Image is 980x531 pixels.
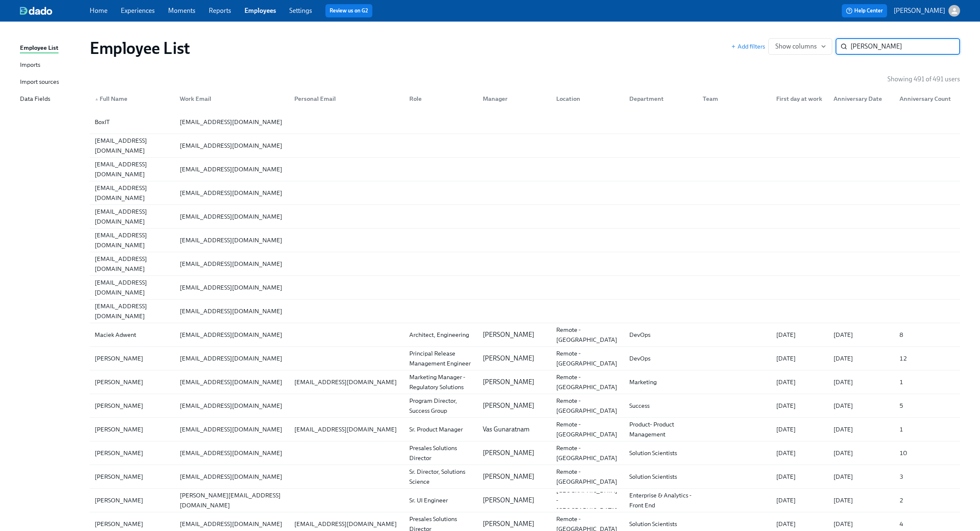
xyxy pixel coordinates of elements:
a: [PERSON_NAME][EMAIL_ADDRESS][DOMAIN_NAME][EMAIL_ADDRESS][DOMAIN_NAME]Sr. Product ManagerVas Gunar... [90,418,960,441]
a: [PERSON_NAME][EMAIL_ADDRESS][DOMAIN_NAME]Sr. Director, Solutions Science[PERSON_NAME]Remote - [GE... [90,465,960,489]
a: [EMAIL_ADDRESS][DOMAIN_NAME][EMAIL_ADDRESS][DOMAIN_NAME] [90,252,960,276]
a: [EMAIL_ADDRESS][DOMAIN_NAME][EMAIL_ADDRESS][DOMAIN_NAME] [90,300,960,323]
div: 1 [896,424,958,434]
a: [PERSON_NAME][EMAIL_ADDRESS][DOMAIN_NAME]Presales Solutions Director[PERSON_NAME]Remote - [GEOGRA... [90,441,960,465]
p: Showing 491 of 491 users [887,75,960,84]
div: 1 [896,377,958,387]
div: [EMAIL_ADDRESS][DOMAIN_NAME] [176,330,288,340]
button: Review us on G2 [325,4,372,17]
div: [DATE] [830,401,892,411]
div: [PERSON_NAME][EMAIL_ADDRESS][DOMAIN_NAME]Principal Release Management Engineer[PERSON_NAME]Remote... [90,347,960,370]
p: [PERSON_NAME] [483,354,546,363]
div: [DATE] [830,353,892,363]
div: Manager [476,90,550,107]
div: [EMAIL_ADDRESS][DOMAIN_NAME][EMAIL_ADDRESS][DOMAIN_NAME] [90,205,960,228]
div: [EMAIL_ADDRESS][DOMAIN_NAME] [91,207,173,227]
span: Show columns [775,42,825,51]
a: Maciek Adwent[EMAIL_ADDRESS][DOMAIN_NAME]Architect, Engineering[PERSON_NAME]Remote - [GEOGRAPHIC_... [90,323,960,347]
div: Product- Product Management [626,419,696,439]
div: Maciek Adwent [91,330,173,340]
a: [PERSON_NAME][EMAIL_ADDRESS][DOMAIN_NAME]Program Director, Success Group[PERSON_NAME]Remote - [GE... [90,394,960,418]
a: Review us on G2 [330,7,368,15]
div: [EMAIL_ADDRESS][DOMAIN_NAME] [291,424,403,434]
div: Sr. Director, Solutions Science [406,467,476,487]
a: Import sources [20,77,83,88]
div: [DATE] [773,448,827,458]
div: Import sources [20,77,59,88]
div: [EMAIL_ADDRESS][DOMAIN_NAME] [176,401,288,411]
div: [EMAIL_ADDRESS][DOMAIN_NAME][EMAIL_ADDRESS][DOMAIN_NAME] [90,276,960,299]
div: Program Director, Success Group [406,396,476,416]
span: Help Center [846,7,883,15]
div: [EMAIL_ADDRESS][DOMAIN_NAME] [176,141,288,151]
span: ▲ [95,97,99,101]
div: Team [696,90,770,107]
div: [EMAIL_ADDRESS][DOMAIN_NAME] [176,212,288,222]
p: [PERSON_NAME] [483,496,546,505]
div: [PERSON_NAME] [91,377,173,387]
div: Anniversary Date [830,94,892,104]
div: [DATE] [773,472,827,482]
p: [PERSON_NAME] [483,378,546,387]
a: Imports [20,60,83,71]
div: [EMAIL_ADDRESS][DOMAIN_NAME][EMAIL_ADDRESS][DOMAIN_NAME] [90,181,960,205]
div: [EMAIL_ADDRESS][DOMAIN_NAME] [176,283,288,292]
div: Imports [20,60,40,71]
div: ▲Full Name [91,90,173,107]
a: [EMAIL_ADDRESS][DOMAIN_NAME][EMAIL_ADDRESS][DOMAIN_NAME] [90,158,960,181]
div: Work Email [176,94,288,104]
img: dado [20,7,52,15]
a: [PERSON_NAME][PERSON_NAME][EMAIL_ADDRESS][DOMAIN_NAME]Sr. UI Engineer[PERSON_NAME][GEOGRAPHIC_DAT... [90,489,960,512]
div: Location [553,94,623,104]
div: Architect, Engineering [406,330,476,340]
a: Moments [168,7,196,15]
div: 3 [896,472,958,482]
div: [EMAIL_ADDRESS][DOMAIN_NAME] [176,188,288,198]
div: [EMAIL_ADDRESS][DOMAIN_NAME] [176,117,288,127]
div: Team [699,94,770,104]
a: Employees [244,7,276,15]
div: First day at work [770,90,827,107]
div: Anniversary Count [896,94,958,104]
div: [DATE] [773,353,827,363]
div: Solution Scientists [626,472,696,482]
div: [EMAIL_ADDRESS][DOMAIN_NAME] [176,353,288,363]
div: [PERSON_NAME] [91,353,173,363]
div: Remote - [GEOGRAPHIC_DATA] [553,396,623,416]
div: Role [403,90,476,107]
div: BoxIT[EMAIL_ADDRESS][DOMAIN_NAME] [90,110,960,134]
div: [DATE] [830,377,892,387]
div: Work Email [173,90,288,107]
div: [EMAIL_ADDRESS][DOMAIN_NAME] [176,424,288,434]
div: Solution Scientists [626,519,696,529]
input: Search by name [850,38,960,55]
div: Full Name [91,94,173,104]
div: [PERSON_NAME] [91,519,173,529]
div: [DATE] [773,377,827,387]
div: 2 [896,495,958,505]
div: [EMAIL_ADDRESS][DOMAIN_NAME] [91,301,173,321]
div: Remote - [GEOGRAPHIC_DATA] [553,467,623,487]
div: [DATE] [830,472,892,482]
div: [EMAIL_ADDRESS][DOMAIN_NAME] [176,164,288,174]
div: [PERSON_NAME] [91,424,173,434]
button: Add filters [731,42,765,51]
div: [DATE] [830,448,892,458]
div: Success [626,401,696,411]
div: Participant: Product Marketing Manager - Regulatory Solutions Contractor [406,362,476,402]
div: [DATE] [773,519,827,529]
div: Remote - [GEOGRAPHIC_DATA] [553,443,623,463]
div: [EMAIL_ADDRESS][DOMAIN_NAME] [176,306,288,316]
div: [DATE] [830,495,892,505]
div: [EMAIL_ADDRESS][DOMAIN_NAME][EMAIL_ADDRESS][DOMAIN_NAME] [90,229,960,252]
div: DevOps [626,330,696,340]
button: Show columns [768,38,832,55]
div: [PERSON_NAME][EMAIL_ADDRESS][DOMAIN_NAME] [176,490,288,510]
a: [PERSON_NAME][EMAIL_ADDRESS][DOMAIN_NAME][EMAIL_ADDRESS][DOMAIN_NAME]Participant: Product Marketi... [90,370,960,394]
div: [PERSON_NAME][PERSON_NAME][EMAIL_ADDRESS][DOMAIN_NAME]Sr. UI Engineer[PERSON_NAME][GEOGRAPHIC_DAT... [90,489,960,512]
p: [PERSON_NAME] [894,6,945,15]
div: [EMAIL_ADDRESS][DOMAIN_NAME] [91,278,173,297]
div: Department [623,90,696,107]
